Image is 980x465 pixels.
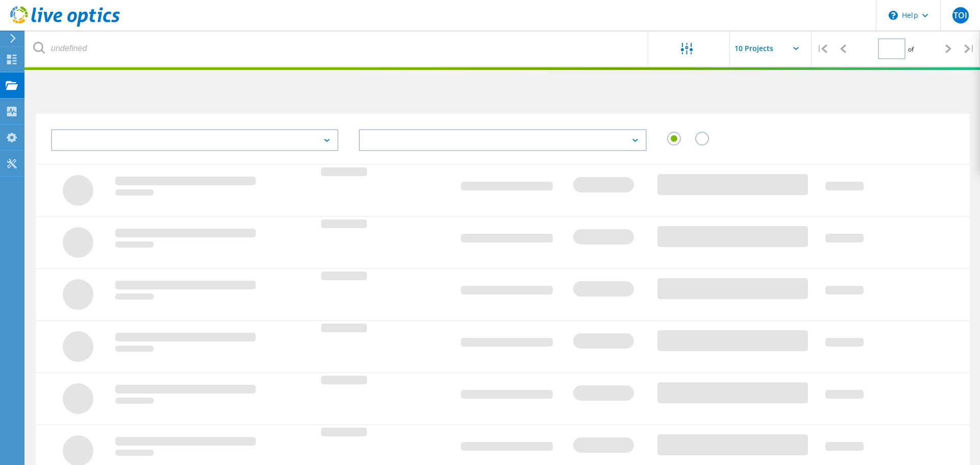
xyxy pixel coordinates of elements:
input: undefined [26,31,649,66]
div: | [812,31,832,67]
a: Live Optics Dashboard [10,21,120,29]
span: TOI [953,11,967,19]
svg: \n [889,11,898,20]
div: | [959,31,980,67]
span: of [908,45,914,54]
